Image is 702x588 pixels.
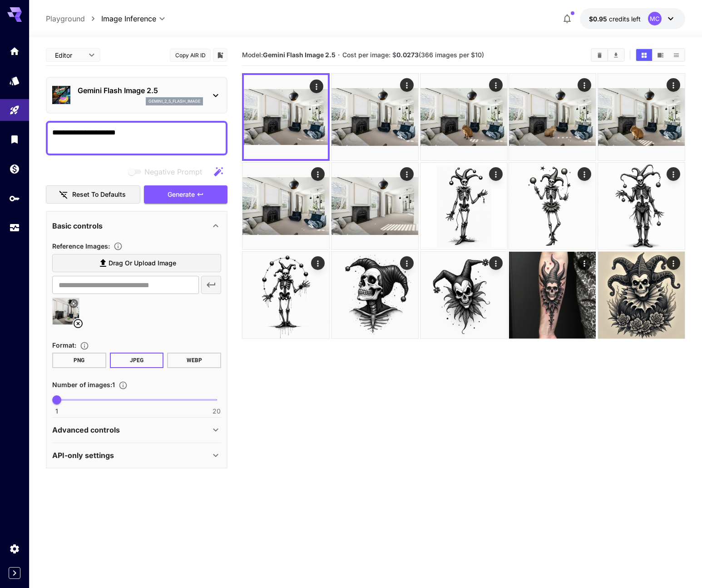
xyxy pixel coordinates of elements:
p: · [338,50,340,60]
img: 9k= [598,252,685,339]
nav: breadcrumb [46,13,101,24]
div: Basic controls [52,215,221,237]
button: $0.95356MC [580,8,685,29]
button: Generate [144,185,227,204]
div: Actions [578,167,591,181]
div: Actions [489,167,502,181]
span: Generate [168,189,195,200]
div: Actions [667,78,680,92]
span: Number of images : 1 [52,381,115,389]
span: Cost per image: $ (366 images per $10) [342,51,484,59]
span: 20 [213,407,221,416]
div: Settings [9,543,20,554]
button: Show images in list view [668,49,684,61]
button: Download All [608,49,624,61]
p: Basic controls [52,220,103,231]
img: 2Q== [598,74,685,160]
div: Library [9,134,20,145]
span: Image Inference [101,13,156,24]
div: Actions [489,78,502,92]
button: Specify how many images to generate in a single request. Each image generation will be charged se... [115,381,131,390]
p: gemini_2_5_flash_image [148,98,200,105]
img: 9k= [598,163,685,249]
img: 2Q== [331,74,418,160]
button: Upload a reference image to guide the result. This is needed for Image-to-Image or Inpainting. Su... [110,242,126,251]
div: Wallet [9,163,20,174]
span: Reference Images : [52,242,110,250]
div: Actions [400,78,413,92]
button: JPEG [110,353,164,368]
div: Actions [489,256,502,270]
label: Drag or upload image [52,254,221,273]
a: Playground [46,13,85,24]
button: Choose the file format for the output image. [76,341,93,350]
button: Add to library [216,50,224,60]
img: Z [420,74,507,160]
span: Negative Prompt [144,166,202,177]
div: Advanced controls [52,419,221,441]
p: Gemini Flash Image 2.5 [78,85,203,96]
div: Actions [311,256,325,270]
div: Actions [578,78,591,92]
button: Reset to defaults [46,185,140,204]
div: Actions [400,256,413,270]
button: PNG [52,353,106,368]
span: Model: [242,51,336,59]
div: Models [9,75,20,86]
button: Copy AIR ID [170,49,211,62]
div: Actions [310,80,323,93]
div: Show images in grid viewShow images in video viewShow images in list view [635,48,685,62]
span: 1 [55,407,58,416]
button: Show images in grid view [636,49,652,61]
img: 2Q== [509,163,596,249]
div: Usage [9,222,20,234]
div: Actions [578,256,591,270]
button: Show images in video view [653,49,668,61]
img: 9k= [244,75,328,159]
img: 2Q== [242,163,329,249]
button: Clear Images [592,49,608,61]
div: Actions [667,167,680,181]
div: Actions [311,167,325,181]
img: 9k= [242,252,329,339]
p: API-only settings [52,450,114,461]
img: Z [331,252,418,339]
div: API Keys [9,193,20,204]
span: Drag or upload image [109,258,176,269]
button: Expand sidebar [9,567,20,579]
div: Actions [400,167,413,181]
div: Home [9,45,20,57]
div: Actions [667,256,680,270]
img: 2Q== [420,252,507,339]
img: Z [509,74,596,160]
span: Negative prompts are not compatible with the selected model. [126,166,209,177]
span: Format : [52,341,76,349]
b: 0.0273 [396,51,419,59]
b: Gemini Flash Image 2.5 [263,51,336,59]
span: credits left [609,15,641,23]
span: $0.95 [589,15,609,23]
img: Z [420,163,507,249]
div: $0.95356 [589,14,641,24]
div: Playground [9,105,20,116]
div: Gemini Flash Image 2.5gemini_2_5_flash_image [52,81,221,109]
img: Z [331,163,418,249]
p: Advanced controls [52,424,120,435]
span: Editor [55,50,83,60]
img: 2Q== [509,252,596,339]
div: Clear ImagesDownload All [591,48,625,62]
div: API-only settings [52,444,221,466]
div: MC [648,12,662,25]
button: WEBP [167,353,221,368]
